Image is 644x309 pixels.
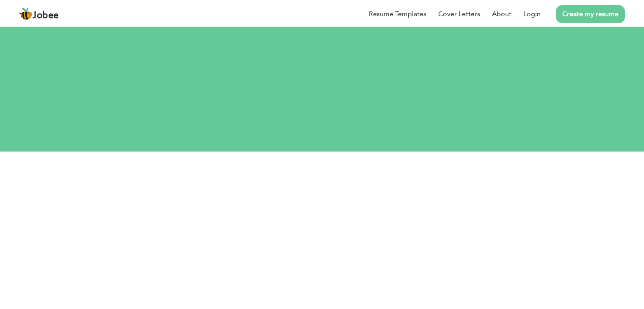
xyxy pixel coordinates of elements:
[523,9,541,19] a: Login
[369,9,426,19] a: Resume Templates
[19,7,33,21] img: jobee.io
[33,11,59,20] span: Jobee
[19,7,59,21] a: Jobee
[556,5,625,23] a: Create my resume
[438,9,480,19] a: Cover Letters
[492,9,511,19] a: About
